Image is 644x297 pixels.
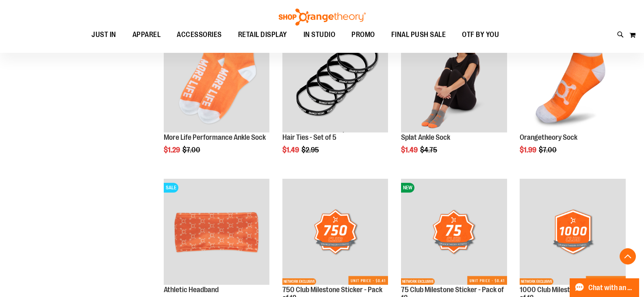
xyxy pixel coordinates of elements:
a: JUST IN [83,26,124,44]
span: $1.99 [520,146,538,154]
span: FINAL PUSH SALE [391,26,446,44]
span: NETWORK EXCLUSIVE [401,278,435,285]
button: Back To Top [620,248,636,264]
a: RETAIL DISPLAY [230,26,295,44]
span: OTF BY YOU [462,26,499,44]
img: Shop Orangetheory [278,9,367,26]
a: Product image for Athletic HeadbandSALE [164,179,270,286]
img: 750 Club Milestone Sticker - Pack of 12 [282,179,388,285]
div: product [516,23,630,175]
span: ACCESSORIES [177,26,222,44]
span: IN STUDIO [304,26,336,44]
span: RETAIL DISPLAY [238,26,287,44]
span: APPAREL [132,26,161,44]
a: IN STUDIO [295,26,344,44]
span: SALE [164,183,178,193]
span: $4.75 [420,146,438,154]
div: product [397,23,511,175]
a: ACCESSORIES [169,26,230,44]
a: Athletic Headband [164,286,219,294]
span: Chat with an Expert [588,284,634,292]
img: 75 Club Milestone Sticker - Pack of 12 [401,179,507,285]
a: Hair Ties - Set of 5SALE [282,27,388,134]
a: Splat Ankle Sock [401,133,450,141]
a: 1000 Club Milestone Sticker - Pack of 12NETWORK EXCLUSIVE [520,179,626,286]
div: product [278,23,392,175]
span: NETWORK EXCLUSIVE [520,278,553,285]
a: Product image for Splat Ankle SockSALE [401,27,507,134]
a: PROMO [343,26,383,44]
span: $1.49 [282,146,300,154]
a: FINAL PUSH SALE [383,26,454,44]
a: More Life Performance Ankle Sock [164,133,266,141]
a: Hair Ties - Set of 5 [282,133,336,141]
a: OTF BY YOU [454,26,507,44]
a: 750 Club Milestone Sticker - Pack of 12NETWORK EXCLUSIVE [282,179,388,286]
img: Product image for Splat Ankle Sock [401,27,507,133]
span: PROMO [351,26,375,44]
img: Product image for More Life Performance Ankle Sock [164,27,270,133]
a: APPAREL [124,26,169,44]
span: $1.49 [401,146,419,154]
div: product [160,23,274,175]
img: Hair Ties - Set of 5 [282,27,388,133]
a: Product image for More Life Performance Ankle SockSALE [164,27,270,134]
img: 1000 Club Milestone Sticker - Pack of 12 [520,179,626,285]
button: Chat with an Expert [570,278,640,297]
img: Product image for Orangetheory Sock [520,27,626,133]
span: $1.29 [164,146,181,154]
span: $7.00 [182,146,202,154]
a: Product image for Orangetheory SockSALE [520,27,626,134]
a: 75 Club Milestone Sticker - Pack of 12NEWNETWORK EXCLUSIVE [401,179,507,286]
span: $7.00 [539,146,558,154]
span: $2.95 [301,146,320,154]
span: NETWORK EXCLUSIVE [282,278,316,285]
img: Product image for Athletic Headband [164,179,270,285]
a: Orangetheory Sock [520,133,577,141]
span: NEW [401,183,414,193]
span: JUST IN [91,26,116,44]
